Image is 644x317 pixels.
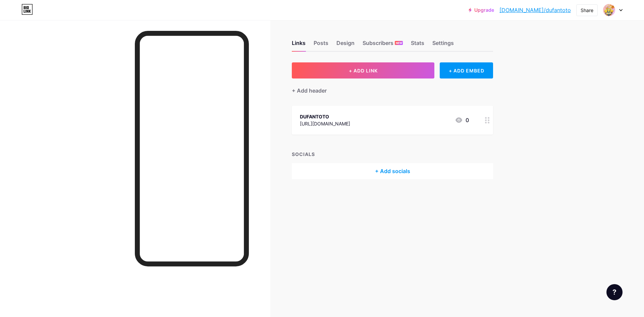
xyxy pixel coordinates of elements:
div: + Add socials [292,163,493,179]
div: 0 [455,116,469,124]
div: Share [581,7,593,14]
span: + ADD LINK [349,68,378,73]
a: Upgrade [469,7,494,13]
div: [URL][DOMAIN_NAME] [300,120,350,127]
div: Posts [314,39,328,51]
a: [DOMAIN_NAME]/dufantoto [499,6,571,14]
div: + Add header [292,87,327,95]
button: + ADD LINK [292,62,434,78]
div: Links [292,39,306,51]
div: Design [336,39,355,51]
div: Subscribers [363,39,403,51]
div: + ADD EMBED [440,62,493,78]
div: Settings [432,39,454,51]
img: dufantoto [603,4,615,16]
div: SOCIALS [292,151,493,158]
div: DUFANTOTO [300,113,350,120]
div: Stats [411,39,424,51]
span: NEW [396,41,402,45]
